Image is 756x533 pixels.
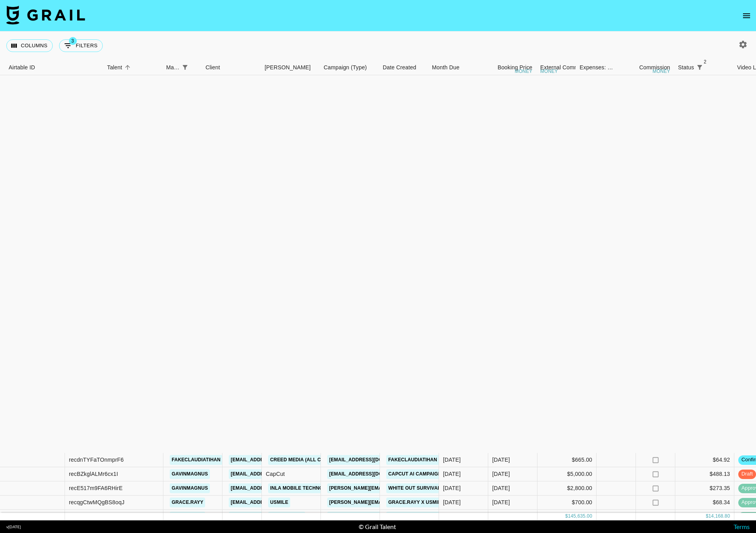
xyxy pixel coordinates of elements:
a: Inla Mobile Technology Co., Limited [268,483,371,493]
div: Talent [103,60,162,75]
div: $700.00 [537,496,597,510]
div: 2 active filters [694,62,705,73]
div: Campaign (Type) [320,60,379,75]
a: Javy Coffee [268,512,305,522]
div: Airtable ID [5,60,103,75]
div: $97.63 [675,510,734,524]
div: Manager [166,60,180,75]
a: [EMAIL_ADDRESS][DOMAIN_NAME] [229,469,317,479]
div: $1,000.00 [537,510,597,524]
div: Status [674,60,733,75]
div: recBZkglALMr6cx1I [69,470,118,478]
a: gavinmagnus [170,469,210,479]
div: recqgCtwMQgBS8oqJ [69,498,124,506]
div: CapCut [262,467,321,481]
div: Commission [639,60,670,75]
button: Sort [705,62,716,73]
a: Grace.rayy X Usmile [386,498,446,507]
a: [PERSON_NAME][EMAIL_ADDRESS][DOMAIN_NAME] [327,498,456,507]
div: 6/27/2025 [443,470,461,478]
button: Show filters [694,62,705,73]
button: Sort [122,62,133,73]
a: [EMAIL_ADDRESS][DOMAIN_NAME] [327,455,415,465]
div: money [652,69,670,74]
a: [PERSON_NAME][EMAIL_ADDRESS][DOMAIN_NAME] [327,483,456,493]
div: Aug '25 [492,456,510,464]
a: [EMAIL_ADDRESS][DOMAIN_NAME] [327,469,415,479]
div: $68.34 [675,496,734,510]
div: Month Due [432,60,460,75]
div: Month Due [428,60,477,75]
div: Date Created [379,60,428,75]
span: 2 [701,58,709,66]
div: Expenses: Remove Commission? [576,60,615,75]
div: $ [565,513,568,520]
div: Date Created [383,60,416,75]
img: Grail Talent [6,6,85,24]
div: recdnTYFaTOnmprF6 [69,456,124,464]
span: draft [738,470,756,478]
div: Talent [107,60,122,75]
a: gavinmagnus [170,483,210,493]
div: $665.00 [537,453,597,467]
div: 7/3/2025 [443,498,461,506]
div: $488.13 [675,467,734,481]
div: Manager [162,60,202,75]
div: 8/15/2025 [443,456,461,464]
div: 14,168.80 [708,513,730,520]
div: money [515,69,532,74]
a: grace.rayy [170,512,205,522]
div: External Commission [540,60,593,75]
a: Javvy Coffee x Grace.rayy [386,512,464,522]
a: Usmile [268,498,290,507]
div: Aug '25 [492,470,510,478]
div: Booker [261,60,320,75]
button: Select columns [6,39,53,52]
div: Campaign (Type) [324,60,367,75]
div: recE517m9FA6RHirE [69,484,122,492]
div: [PERSON_NAME] [265,60,311,75]
div: $ [706,513,708,520]
div: $5,000.00 [537,467,597,481]
div: Airtable ID [9,60,35,75]
div: Booking Price [498,60,532,75]
a: [EMAIL_ADDRESS][DOMAIN_NAME] [229,483,317,493]
button: Show filters [59,39,103,52]
div: $64.92 [675,453,734,467]
span: 3 [69,37,77,45]
button: open drawer [739,8,754,24]
div: 1 active filter [180,62,191,73]
div: $273.35 [675,481,734,496]
div: Status [678,60,694,75]
a: Creed Media (All Campaigns) [268,455,350,465]
a: fakeclaudiatihan [170,455,222,465]
a: White Out Survival | Gavinmagnus [386,483,483,493]
div: Aug '25 [492,498,510,506]
a: [EMAIL_ADDRESS][DOMAIN_NAME] [229,498,317,507]
a: CapCut AI Campaign [386,469,443,479]
div: $2,800.00 [537,481,597,496]
div: v [DATE] [6,524,21,529]
a: Fakeclaudiatihan x Sombr [386,455,463,465]
a: Terms [734,523,750,530]
a: [EMAIL_ADDRESS][DOMAIN_NAME] [327,512,415,522]
div: money [540,69,558,74]
div: © Grail Talent [359,523,396,531]
div: Expenses: Remove Commission? [580,60,613,75]
div: 6/26/2025 [443,484,461,492]
a: grace.rayy [170,498,205,507]
div: Aug '25 [492,484,510,492]
div: Client [202,60,261,75]
button: Sort [191,62,202,73]
div: Client [206,60,220,75]
div: 145,635.00 [568,513,592,520]
button: Show filters [180,62,191,73]
a: [EMAIL_ADDRESS][DOMAIN_NAME] [229,455,317,465]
